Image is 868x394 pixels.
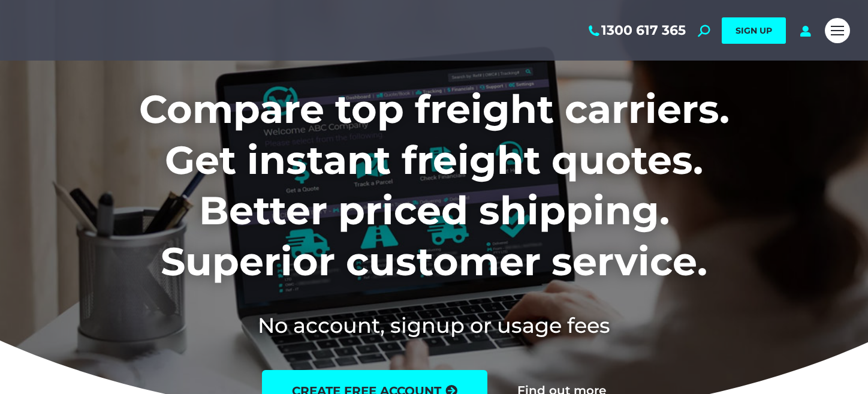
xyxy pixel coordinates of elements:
a: Mobile menu icon [825,18,850,43]
h2: No account, signup or usage fees [60,311,809,340]
h1: Compare top freight carriers. Get instant freight quotes. Better priced shipping. Superior custom... [60,84,809,287]
span: SIGN UP [736,25,772,36]
a: SIGN UP [722,17,786,44]
a: 1300 617 365 [586,23,686,38]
